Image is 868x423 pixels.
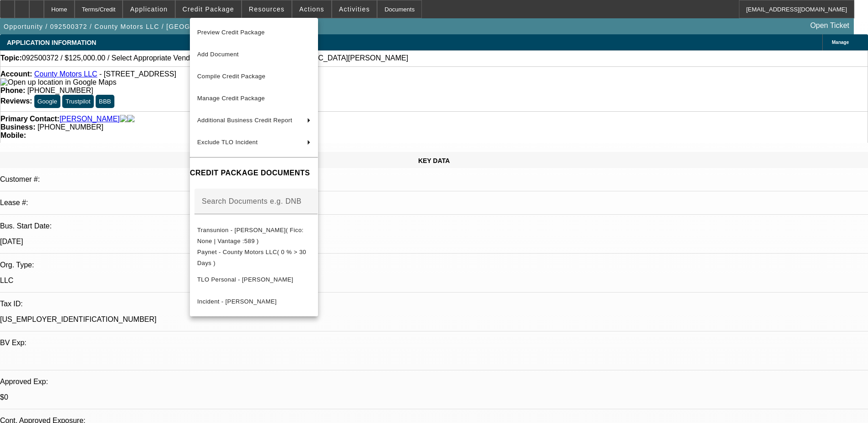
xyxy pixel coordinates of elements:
[197,227,304,244] span: Transunion - [PERSON_NAME]( Fico: None | Vantage :589 )
[197,276,293,283] span: TLO Personal - [PERSON_NAME]
[197,51,239,58] span: Add Document
[197,298,277,305] span: Incident - [PERSON_NAME]
[190,247,318,269] button: Paynet - County Motors LLC( 0 % > 30 Days )
[197,29,265,36] span: Preview Credit Package
[197,249,306,266] span: Paynet - County Motors LLC( 0 % > 30 Days )
[202,197,302,205] mat-label: Search Documents e.g. DNB
[190,291,318,313] button: Incident - Jackson, Robert
[197,73,265,80] span: Compile Credit Package
[190,168,318,179] h4: CREDIT PACKAGE DOCUMENTS
[190,225,318,247] button: Transunion - Jackson, Robert( Fico: None | Vantage :589 )
[197,139,258,146] span: Exclude TLO Incident
[197,95,265,102] span: Manage Credit Package
[190,269,318,291] button: TLO Personal - Jackson, Robert
[197,117,292,124] span: Additional Business Credit Report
